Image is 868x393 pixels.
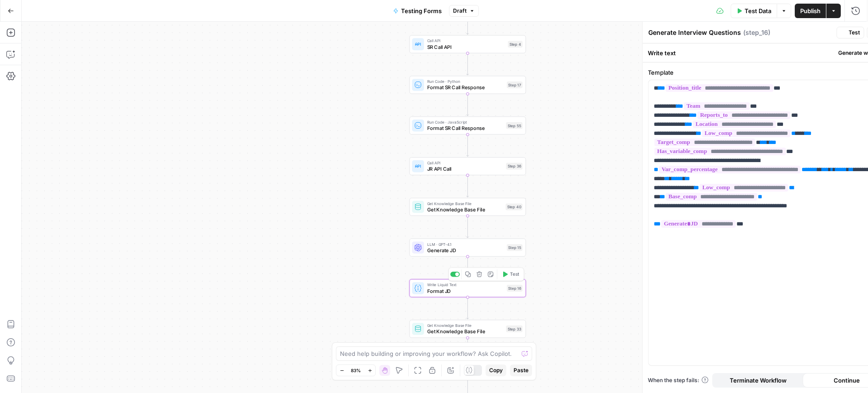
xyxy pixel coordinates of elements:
span: Get Knowledge Base File [427,322,503,328]
button: Test [836,27,864,38]
span: Copy [489,366,503,374]
span: Publish [800,6,821,15]
div: Step 36 [506,163,523,170]
span: Format SR Call Response [427,125,503,132]
div: Step 17 [507,81,523,88]
g: Edge from step_16 to step_33 [467,297,469,319]
span: Test [510,271,519,278]
div: Get Knowledge Base FileGet Knowledge Base FileStep 40 [410,198,526,216]
span: Get Knowledge Base File [427,328,503,335]
button: Draft [449,5,479,17]
span: Test Data [745,6,771,15]
div: Step 40 [505,203,522,210]
div: Run Code · PythonFormat SR Call ResponseStep 17 [410,76,526,94]
span: Call API [427,160,503,166]
g: Edge from step_55 to step_36 [467,134,469,156]
div: Step 15 [507,244,523,251]
a: When the step fails: [648,376,708,384]
span: Terminate Workflow [730,376,787,385]
span: Write Liquid Text [427,282,504,288]
g: Edge from step_4 to step_17 [467,53,469,75]
button: Copy [486,364,506,376]
span: Run Code · Python [427,78,504,84]
span: 83% [351,367,361,374]
div: Step 16 [507,285,523,292]
span: LLM · GPT-4.1 [427,241,504,247]
span: Get Knowledge Base File [427,201,503,206]
div: LLM · GPT-4.1Generate JDStep 15 [410,239,526,257]
span: Continue [834,376,860,385]
div: Step 55 [506,122,523,129]
span: Get Knowledge Base File [427,206,503,213]
button: Test [499,269,522,279]
g: Edge from step_12 to step_4 [467,13,469,34]
button: Terminate Workflow [714,373,802,388]
button: Publish [795,4,826,18]
span: Draft [453,7,467,15]
g: Edge from step_36 to step_40 [467,175,469,197]
button: Testing Forms [388,4,448,18]
span: Testing Forms [401,6,442,15]
button: Test Data [731,4,777,18]
div: Get Knowledge Base FileGet Knowledge Base FileStep 33 [410,320,526,338]
div: Step 33 [506,326,523,332]
span: Generate JD [427,246,504,254]
span: Format JD [427,287,504,295]
span: ( step_16 ) [743,28,770,37]
div: Write Liquid TextFormat JDStep 16Test [410,279,526,297]
g: Edge from step_17 to step_55 [467,94,469,115]
span: JR API Call [427,165,503,173]
div: Run Code · JavaScriptFormat SR Call ResponseStep 55 [410,116,526,134]
div: Call APISR Call APIStep 4 [410,35,526,53]
div: Call APIJR API CallStep 36 [410,157,526,175]
textarea: Generate Interview Questions [648,28,741,37]
span: Test [849,29,860,37]
button: Paste [510,364,532,376]
span: Format SR Call Response [427,84,504,91]
span: SR Call API [427,43,505,51]
div: Step 4 [508,41,522,48]
span: Paste [514,366,528,374]
span: Call API [427,38,505,43]
g: Edge from step_40 to step_15 [467,216,469,238]
span: Run Code · JavaScript [427,119,503,125]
